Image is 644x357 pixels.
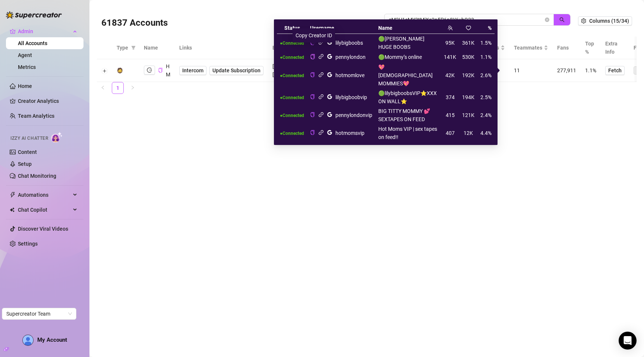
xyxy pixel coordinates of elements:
[459,34,477,52] td: 361K
[581,37,601,59] th: Top %
[375,88,441,106] td: 🟢lilybigboobsVIP⭐️XXX ON WALL⭐️
[375,52,441,62] td: 🟢Mommy’s online
[280,73,304,78] span: ● Connected
[310,40,315,45] button: Copy Creator ID
[514,67,520,73] span: 11
[559,17,565,22] span: search
[117,66,123,75] div: 🧔
[335,111,372,119] div: pennylondonvip
[268,37,320,59] th: Email
[280,41,304,46] span: ● Connected
[375,62,441,88] td: 💖[DEMOGRAPHIC_DATA] MOMMIES💖
[327,72,332,78] a: google
[310,112,315,118] button: Copy Creator ID
[318,111,324,118] a: link
[112,82,123,94] a: 1
[553,37,581,59] th: Fans
[619,332,637,350] div: Open Intercom Messenger
[477,124,495,142] td: 4.4%
[585,67,596,73] span: 1.1%
[18,226,68,232] a: Discover Viral Videos
[318,54,324,59] span: link
[310,54,315,59] span: copy
[280,55,304,60] span: ● Connected
[581,18,586,23] span: setting
[51,132,63,143] img: AI Chatter
[158,68,163,73] span: copy
[18,95,78,107] a: Creator Analytics
[112,82,124,94] li: 1
[23,335,33,345] img: AD_cMMTxCeTpmN1d5MnKJ1j-_uXZCpTKapSSqNGg4PyXtR_tCW7gZXTNmFz2tpVv9LSyNV7ff1CaS4f4q0HLYKULQOwoM5GQR...
[280,131,304,136] span: ● Connected
[10,207,15,212] img: Chat Copilot
[6,308,72,319] span: Supercreator Team
[18,149,37,155] a: Content
[589,18,629,24] span: Columns (15/34)
[335,129,364,137] div: hotmomsvip
[327,130,332,135] span: google
[318,94,324,99] span: link
[310,130,315,135] span: copy
[335,39,363,47] div: lilybigboobs
[477,52,495,62] td: 1.1%
[327,53,332,60] a: google
[318,72,324,78] a: link
[179,66,206,75] a: Intercom
[293,28,335,42] div: Copy Creator ID
[601,37,629,59] th: Extra Info
[477,34,495,52] td: 1.5%
[441,88,459,106] td: 374
[318,53,324,60] a: link
[327,39,332,46] a: google
[441,52,459,62] td: 141K
[545,18,549,22] button: close-circle
[18,161,32,167] a: Setup
[441,34,459,52] td: 95K
[147,67,152,73] span: logout
[310,94,315,100] button: Copy Creator ID
[272,44,309,52] span: Email
[101,17,168,29] h3: 61837 Accounts
[327,54,332,59] span: google
[307,22,375,34] th: Username
[97,82,109,94] li: Previous Page
[327,94,332,99] span: google
[441,62,459,88] td: 42K
[10,135,48,142] span: Izzy AI Chatter
[18,173,56,179] a: Chat Monitoring
[18,189,71,201] span: Automations
[127,82,139,94] button: right
[318,39,324,46] a: link
[327,112,332,117] span: google
[477,106,495,124] td: 2.4%
[335,71,364,79] div: hotmomlove
[441,124,459,142] td: 407
[175,37,268,59] th: Links
[212,67,261,73] span: Update Subscription
[375,124,441,142] td: Hot Moms VIP | sex tapes on feed!!
[310,130,315,136] button: Copy Creator ID
[335,53,366,61] div: pennylondon
[310,72,315,78] button: Copy Creator ID
[97,82,109,94] button: left
[268,59,320,82] td: [EMAIL_ADDRESS][DOMAIN_NAME]
[131,45,136,50] span: filter
[477,62,495,88] td: 2.6%
[389,16,543,24] input: Search by UID / Name / Email / Creator Username
[459,124,477,142] td: 12K
[166,63,170,78] span: H M
[318,72,324,78] span: link
[327,111,332,118] a: google
[310,72,315,77] span: copy
[375,22,441,34] th: Name
[130,42,137,53] span: filter
[318,130,324,135] span: link
[18,64,36,70] a: Metrics
[310,112,315,117] span: copy
[158,67,163,73] button: Copy Account UID
[509,37,553,59] th: Teammates
[327,72,332,78] span: google
[18,40,47,46] a: All Accounts
[209,66,263,75] button: Update Subscription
